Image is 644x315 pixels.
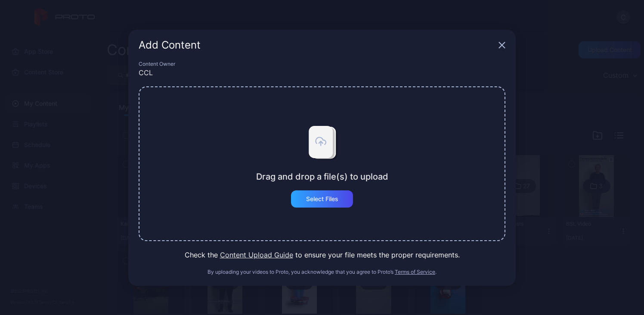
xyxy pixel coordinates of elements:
[139,269,505,275] div: By uploading your videos to Proto, you acknowledge that you agree to Proto’s .
[306,196,338,202] div: Select Files
[139,40,495,50] div: Add Content
[256,171,388,182] div: Drag and drop a file(s) to upload
[139,61,505,67] div: Content Owner
[291,190,353,208] button: Select Files
[220,250,293,260] button: Content Upload Guide
[139,250,505,260] div: Check the to ensure your file meets the proper requirements.
[139,67,505,78] div: CCL
[395,269,435,275] button: Terms of Service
